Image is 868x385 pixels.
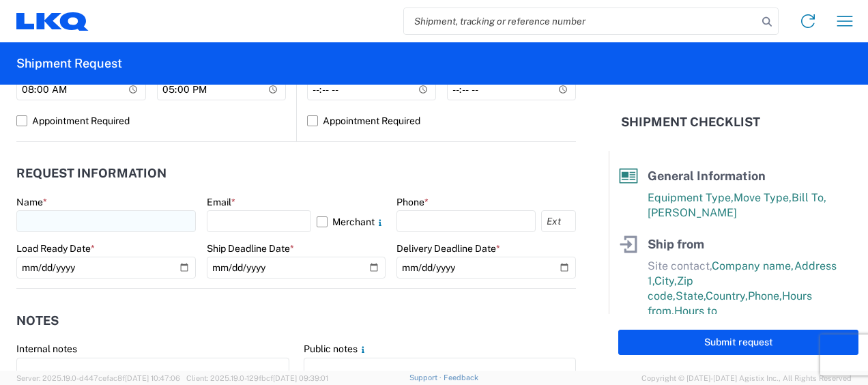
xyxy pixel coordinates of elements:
label: Internal notes [16,343,77,355]
label: Merchant [317,210,386,232]
h2: Shipment Request [16,55,122,72]
span: Copyright © [DATE]-[DATE] Agistix Inc., All Rights Reserved [641,372,852,384]
span: City, [654,274,677,287]
span: Ship from [648,237,704,251]
span: Move Type, [734,191,792,204]
span: Client: 2025.19.0-129fbcf [186,374,328,382]
span: Phone, [748,289,782,302]
span: Hours to [674,304,717,317]
span: Site contact, [648,259,712,272]
button: Submit request [618,330,858,355]
h2: Shipment Checklist [621,114,760,130]
label: Appointment Required [307,110,576,132]
a: Feedback [444,373,478,382]
span: Company name, [712,259,794,272]
span: State, [676,289,706,302]
input: Shipment, tracking or reference number [404,8,757,34]
span: Bill To, [792,191,826,204]
span: General Information [648,169,766,183]
label: Public notes [304,343,368,355]
label: Appointment Required [16,110,286,132]
span: [DATE] 10:47:06 [125,374,180,382]
a: Support [409,373,444,382]
span: [DATE] 09:39:01 [273,374,328,382]
label: Email [207,196,235,208]
input: Ext [541,210,576,232]
label: Load Ready Date [16,242,95,255]
label: Ship Deadline Date [207,242,294,255]
label: Delivery Deadline Date [396,242,500,255]
label: Name [16,196,47,208]
span: Server: 2025.19.0-d447cefac8f [16,374,180,382]
span: Country, [706,289,748,302]
h2: Request Information [16,167,167,180]
span: Equipment Type, [648,191,734,204]
span: [PERSON_NAME] [648,206,737,219]
h2: Notes [16,314,59,328]
label: Phone [396,196,429,208]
